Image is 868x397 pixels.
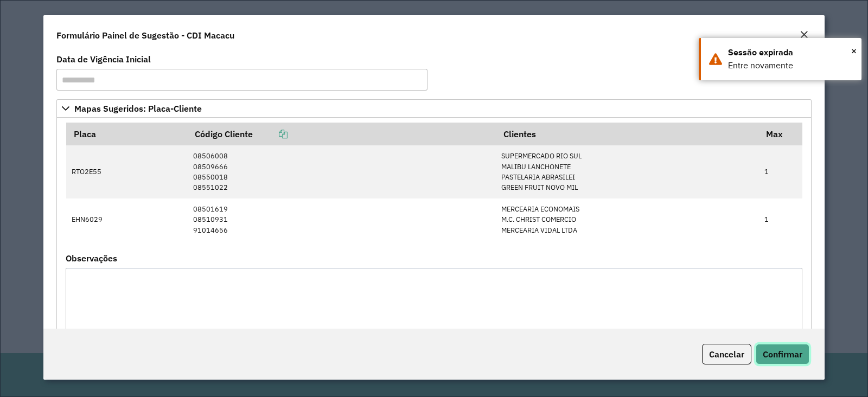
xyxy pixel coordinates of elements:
[702,344,751,364] button: Cancelar
[56,29,234,42] h4: Formulário Painel de Sugestão - CDI Macacu
[851,43,857,59] span: ×
[496,123,759,145] th: Clientes
[56,118,812,374] div: Mapas Sugeridos: Placa-Cliente
[796,28,812,42] button: Close
[187,145,496,198] td: 08506008 08509666 08550018 08551022
[187,123,496,145] th: Código Cliente
[759,145,802,198] td: 1
[759,123,802,145] th: Max
[56,53,151,66] label: Data de Vigência Inicial
[66,252,117,265] label: Observações
[851,43,857,59] button: Close
[496,145,759,198] td: SUPERMERCADO RIO SUL MALIBU LANCHONETE PASTELARIA ABRASILEI GREEN FRUIT NOVO MIL
[66,123,188,145] th: Placa
[66,145,188,198] td: RTO2E55
[253,129,288,139] a: Copiar
[756,344,809,364] button: Confirmar
[74,104,202,113] span: Mapas Sugeridos: Placa-Cliente
[66,198,188,241] td: EHN6029
[763,349,802,360] span: Confirmar
[728,46,853,59] div: Sessão expirada
[187,198,496,241] td: 08501619 08510931 91014656
[496,198,759,241] td: MERCEARIA ECONOMAIS M.C. CHRIST COMERCIO MERCEARIA VIDAL LTDA
[728,59,853,72] div: Entre novamente
[56,99,812,118] a: Mapas Sugeridos: Placa-Cliente
[800,30,808,39] em: Fechar
[759,198,802,241] td: 1
[709,349,744,360] span: Cancelar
